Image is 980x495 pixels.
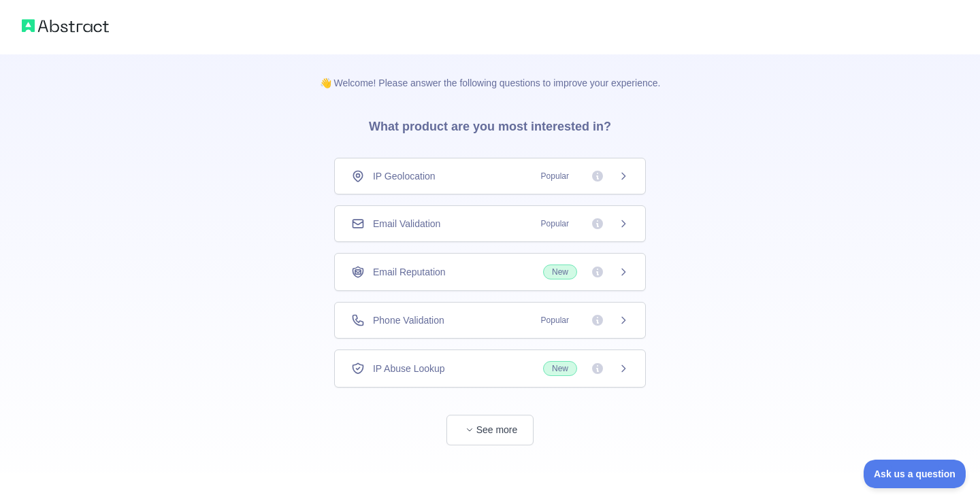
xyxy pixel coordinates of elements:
span: Popular [533,313,577,327]
span: Popular [533,217,577,231]
span: New [543,361,577,376]
iframe: Toggle Customer Support [864,460,966,488]
span: Email Reputation [373,265,446,279]
span: Phone Validation [373,313,444,327]
span: IP Abuse Lookup [373,362,445,375]
img: Abstract logo [22,16,109,35]
span: Popular [533,169,577,183]
span: Email Validation [373,217,440,231]
button: See more [446,415,534,445]
h3: What product are you most interested in? [347,90,633,158]
span: IP Geolocation [373,169,436,183]
span: New [543,264,577,279]
p: 👋 Welcome! Please answer the following questions to improve your experience. [298,54,683,90]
